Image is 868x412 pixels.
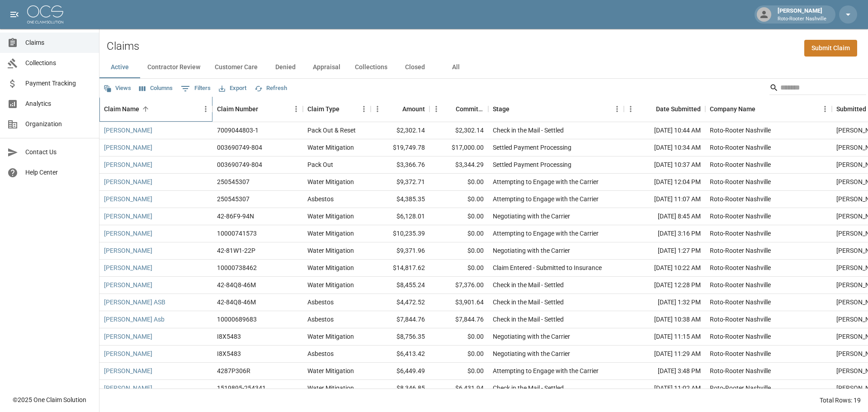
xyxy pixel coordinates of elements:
[429,328,488,346] div: $0.00
[137,81,175,95] button: Select columns
[371,311,429,328] div: $7,844.76
[624,346,705,363] div: [DATE] 11:29 AM
[371,242,429,260] div: $9,371.96
[710,280,771,289] div: Roto-Rooter Nashville
[371,191,429,208] div: $4,385.35
[357,102,371,116] button: Menu
[656,96,701,122] div: Date Submitted
[217,96,258,122] div: Claim Number
[217,384,266,393] div: 1519895-254341
[493,126,564,135] div: Check in the Mail - Settled
[643,103,656,115] button: Sort
[371,277,429,294] div: $8,455.24
[217,332,241,341] div: I8X5483
[624,96,705,122] div: Date Submitted
[429,294,488,311] div: $3,901.64
[705,96,832,122] div: Company Name
[104,280,152,289] a: [PERSON_NAME]
[307,298,334,307] div: Asbestos
[371,139,429,156] div: $19,749.78
[493,263,602,272] div: Claim Entered - Submitted to Insurance
[25,38,92,47] span: Claims
[624,363,705,380] div: [DATE] 3:48 PM
[390,103,402,115] button: Sort
[774,6,830,23] div: [PERSON_NAME]
[217,143,262,152] div: 003690749-804
[307,315,334,324] div: Asbestos
[104,126,152,135] a: [PERSON_NAME]
[307,229,354,238] div: Water Mitigation
[624,380,705,397] div: [DATE] 11:02 AM
[13,395,86,404] div: © 2025 One Claim Solution
[217,160,262,169] div: 003690749-804
[371,174,429,191] div: $9,372.71
[140,57,208,78] button: Contractor Review
[710,126,771,135] div: Roto-Rooter Nashville
[307,246,354,255] div: Water Mitigation
[624,102,637,116] button: Menu
[710,366,771,375] div: Roto-Rooter Nashville
[710,298,771,307] div: Roto-Rooter Nashville
[493,160,571,169] div: Settled Payment Processing
[217,246,255,255] div: 42-81W1-22P
[624,208,705,225] div: [DATE] 8:45 AM
[371,225,429,242] div: $10,235.39
[710,315,771,324] div: Roto-Rooter Nashville
[107,40,139,53] h2: Claims
[104,229,152,238] a: [PERSON_NAME]
[307,194,334,204] div: Asbestos
[258,103,271,115] button: Sort
[429,311,488,328] div: $7,844.76
[371,122,429,139] div: $2,302.14
[217,349,241,358] div: I8X5483
[25,147,92,157] span: Contact Us
[429,96,488,122] div: Committed Amount
[99,96,212,122] div: Claim Name
[755,103,768,115] button: Sort
[104,332,152,341] a: [PERSON_NAME]
[104,366,152,375] a: [PERSON_NAME]
[402,96,425,122] div: Amount
[208,57,265,78] button: Customer Care
[25,58,92,68] span: Collections
[493,315,564,324] div: Check in the Mail - Settled
[429,208,488,225] div: $0.00
[371,294,429,311] div: $4,472.52
[429,225,488,242] div: $0.00
[25,119,92,129] span: Organization
[307,349,334,358] div: Asbestos
[429,363,488,380] div: $0.00
[252,81,289,95] button: Refresh
[429,139,488,156] div: $17,000.00
[710,212,771,221] div: Roto-Rooter Nashville
[493,366,599,375] div: Attempting to Engage with the Carrier
[443,103,456,115] button: Sort
[104,384,152,393] a: [PERSON_NAME]
[710,96,755,122] div: Company Name
[493,332,570,341] div: Negotiating with the Carrier
[769,81,866,97] div: Search
[371,328,429,346] div: $8,756.35
[493,143,571,152] div: Settled Payment Processing
[493,298,564,307] div: Check in the Mail - Settled
[25,168,92,177] span: Help Center
[307,160,333,169] div: Pack Out
[624,225,705,242] div: [DATE] 3:16 PM
[217,194,250,204] div: 250545307
[429,102,443,116] button: Menu
[371,208,429,225] div: $6,128.01
[710,332,771,341] div: Roto-Rooter Nashville
[104,194,152,204] a: [PERSON_NAME]
[710,143,771,152] div: Roto-Rooter Nashville
[217,298,256,307] div: 42-84Q8-46M
[395,57,435,78] button: Closed
[104,263,152,272] a: [PERSON_NAME]
[493,212,570,221] div: Negotiating with the Carrier
[307,177,354,186] div: Water Mitigation
[371,346,429,363] div: $6,413.42
[429,277,488,294] div: $7,376.00
[429,346,488,363] div: $0.00
[307,332,354,341] div: Water Mitigation
[217,280,256,289] div: 42-84Q8-46M
[307,263,354,272] div: Water Mitigation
